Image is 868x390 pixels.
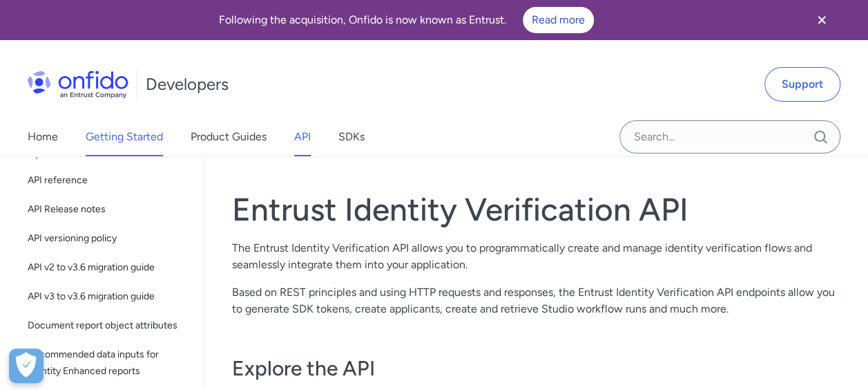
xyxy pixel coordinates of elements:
button: Close banner [796,3,847,37]
a: Document report object attributes [22,312,193,340]
h3: Explore the API [232,355,840,382]
a: API versioning policy [22,225,193,252]
a: Product Guides [191,118,267,156]
span: API v2 to v3.6 migration guide [28,259,187,276]
p: Based on REST principles and using HTTP requests and responses, the Entrust Identity Verification... [232,284,840,317]
span: Recommended data inputs for Identity Enhanced reports [28,346,187,380]
img: Onfido Logo [28,71,128,98]
span: Document report object attributes [28,317,187,334]
p: The Entrust Identity Verification API allows you to programmatically create and manage identity v... [232,240,840,273]
a: Support [764,67,840,102]
svg: Close banner [813,12,830,28]
span: API Release notes [28,201,187,218]
div: Following the acquisition, Onfido is now known as Entrust. [17,7,796,33]
h1: Entrust Identity Verification API [232,190,840,229]
a: API Release notes [22,196,193,223]
span: API reference [28,172,187,189]
button: Open Preferences [9,349,44,383]
a: Read more [523,7,594,33]
div: Cookie Preferences [9,349,44,383]
input: Onfido search input field [619,120,840,154]
a: SDKs [338,118,365,156]
a: Home [28,118,58,156]
h1: Developers [146,73,229,95]
a: API [294,118,311,156]
a: API reference [22,167,193,194]
span: API v3 to v3.6 migration guide [28,288,187,305]
a: Recommended data inputs for Identity Enhanced reports [22,341,193,385]
a: API v3 to v3.6 migration guide [22,283,193,310]
a: Getting Started [86,118,163,156]
span: API versioning policy [28,230,187,247]
a: API v2 to v3.6 migration guide [22,254,193,281]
